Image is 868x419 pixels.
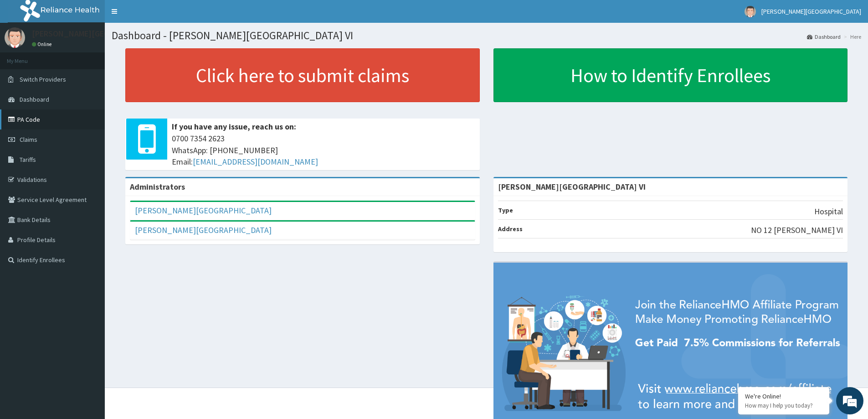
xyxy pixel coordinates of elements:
a: How to Identify Enrollees [493,48,848,102]
a: Online [32,41,54,47]
span: [PERSON_NAME][GEOGRAPHIC_DATA] [761,7,861,16]
span: Dashboard [20,95,49,103]
b: Address [498,225,523,233]
p: NO 12 [PERSON_NAME] VI [751,224,843,236]
p: How may I help you today? [745,402,822,409]
div: We're Online! [745,392,822,400]
a: Click here to submit claims [125,48,480,102]
img: User Image [5,27,25,48]
a: Dashboard [807,33,841,41]
p: [PERSON_NAME][GEOGRAPHIC_DATA] [32,30,167,38]
span: 0700 7354 2623 WhatsApp: [PHONE_NUMBER] Email: [172,133,475,168]
h1: Dashboard - [PERSON_NAME][GEOGRAPHIC_DATA] VI [112,30,861,41]
span: Switch Providers [20,75,66,83]
span: Claims [20,135,37,144]
img: User Image [745,6,756,17]
strong: [PERSON_NAME][GEOGRAPHIC_DATA] VI [498,181,646,192]
p: Hospital [814,206,843,217]
span: Tariffs [20,155,36,164]
b: Type [498,206,513,214]
a: [PERSON_NAME][GEOGRAPHIC_DATA] [135,205,272,216]
b: If you have any issue, reach us on: [172,121,296,132]
a: [EMAIL_ADDRESS][DOMAIN_NAME] [193,156,318,167]
a: [PERSON_NAME][GEOGRAPHIC_DATA] [135,225,272,235]
li: Here [842,33,861,41]
b: Administrators [130,181,185,192]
